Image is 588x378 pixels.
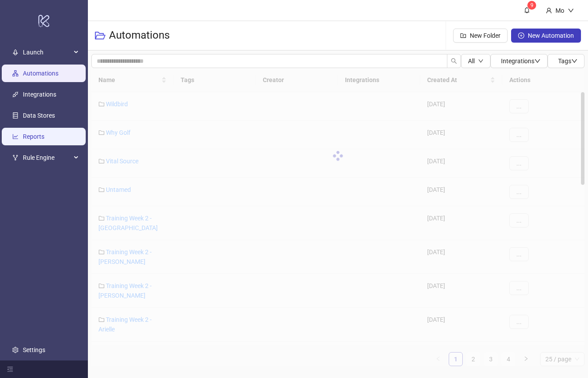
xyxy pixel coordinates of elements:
span: Tags [558,58,577,65]
span: Launch [23,43,71,61]
span: folder-open [95,30,105,41]
button: Tagsdown [548,54,584,68]
a: Integrations [23,91,56,98]
span: New Folder [470,32,501,39]
span: Integrations [501,58,541,65]
span: folder-add [460,32,466,39]
span: user [546,7,552,14]
span: 9 [530,2,534,8]
span: menu-fold [7,366,13,372]
span: rocket [12,49,18,55]
span: down [571,58,577,64]
sup: 9 [527,1,536,10]
span: New Automation [528,32,574,39]
span: down [568,7,574,14]
span: Rule Engine [23,149,71,166]
span: search [451,58,457,64]
a: Settings [23,346,45,353]
h3: Automations [109,29,170,43]
span: down [478,58,483,64]
button: Alldown [461,54,490,68]
span: bell [524,7,530,13]
a: Reports [23,133,44,140]
span: fork [12,155,18,161]
span: plus-circle [518,32,524,39]
button: Integrationsdown [490,54,548,68]
a: Automations [23,70,58,77]
button: New Folder [453,29,508,43]
a: Data Stores [23,112,55,119]
span: down [534,58,541,64]
div: Mo [552,6,568,15]
button: New Automation [511,29,581,43]
span: All [468,58,475,65]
